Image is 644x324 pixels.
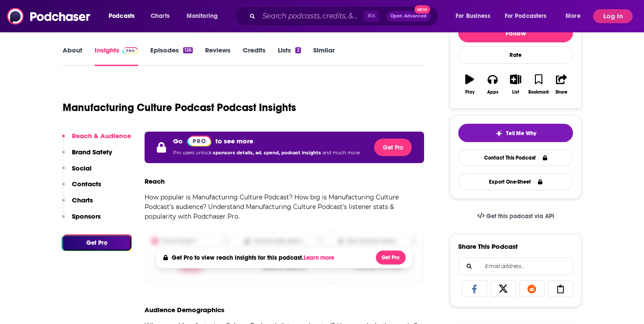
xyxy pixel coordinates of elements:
[495,130,502,137] img: tell me why sparkle
[559,9,591,23] button: open menu
[95,46,138,66] a: InsightsPodchaser Pro
[173,137,183,145] p: Go
[145,306,224,314] h3: Audience Demographics
[259,9,363,23] input: Search podcasts, credits, & more...
[486,213,554,220] span: Get this podcast via API
[414,5,430,14] span: New
[304,254,337,261] button: Learn more
[187,10,218,22] span: Monitoring
[512,90,519,95] div: List
[458,149,573,166] a: Contact This Podcast
[566,10,580,22] span: More
[458,124,573,142] button: tell me why sparkleTell Me Why
[145,177,165,185] h3: Reach
[172,254,337,261] h4: Get Pro to view reach insights for this podcast.
[72,164,92,172] p: Social
[213,150,322,156] span: sponsors details, ad. spend, podcast insights
[187,136,211,146] img: Podchaser Pro
[62,235,131,251] button: Get Pro
[123,47,138,54] img: Podchaser Pro
[205,46,230,66] a: Reviews
[145,192,424,221] p: How popular is Manufacturing Culture Podcast? How big is Manufacturing Culture Podcast's audience...
[491,280,516,297] a: Share on X/Twitter
[376,251,406,265] button: Get Pro
[519,280,545,297] a: Share on Reddit
[470,206,561,227] a: Get this podcast via API
[449,9,501,23] button: open menu
[390,14,427,18] span: Open Advanced
[62,164,92,180] button: Social
[465,90,474,95] div: Play
[458,23,573,42] button: Follow
[313,46,335,66] a: Similar
[363,10,379,22] span: ⌘ K
[462,280,487,297] a: Share on Facebook
[458,46,573,64] div: Rate
[145,9,175,23] a: Charts
[528,90,549,95] div: Bookmark
[72,180,101,188] p: Contacts
[243,6,446,26] div: Search podcasts, credits, & more...
[481,69,504,100] button: Apps
[458,258,573,275] div: Search followers
[72,148,112,156] p: Brand Safety
[7,8,91,24] img: Podchaser - Follow, Share and Rate Podcasts
[183,47,193,53] div: 126
[72,196,93,204] p: Charts
[499,9,559,23] button: open menu
[62,212,101,228] button: Sponsors
[374,139,412,156] button: Get Pro
[72,212,101,220] p: Sponsors
[180,9,229,23] button: open menu
[63,46,82,66] a: About
[278,46,301,66] a: Lists2
[109,10,134,22] span: Podcasts
[173,146,361,160] p: Pro users unlock and much more.
[103,9,146,23] button: open menu
[466,258,566,275] input: Email address...
[527,69,550,100] button: Bookmark
[550,69,573,100] button: Share
[456,10,490,22] span: For Business
[386,11,431,21] button: Open AdvancedNew
[458,242,518,251] h3: Share This Podcast
[150,46,193,66] a: Episodes126
[62,132,131,148] button: Reach & Audience
[593,9,633,23] button: Log In
[72,132,131,140] p: Reach & Audience
[458,173,573,190] button: Export One-Sheet
[187,135,211,146] a: Pro website
[63,101,296,114] h1: Manufacturing Culture Podcast Podcast Insights
[62,148,112,164] button: Brand Safety
[62,196,93,212] button: Charts
[504,69,527,100] button: List
[556,90,567,95] div: Share
[548,280,573,297] a: Copy Link
[505,10,547,22] span: For Podcasters
[243,46,265,66] a: Credits
[295,47,301,53] div: 2
[458,69,481,100] button: Play
[506,130,536,137] span: Tell Me Why
[62,180,101,196] button: Contacts
[216,137,253,145] p: to see more
[151,10,170,22] span: Charts
[487,90,499,95] div: Apps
